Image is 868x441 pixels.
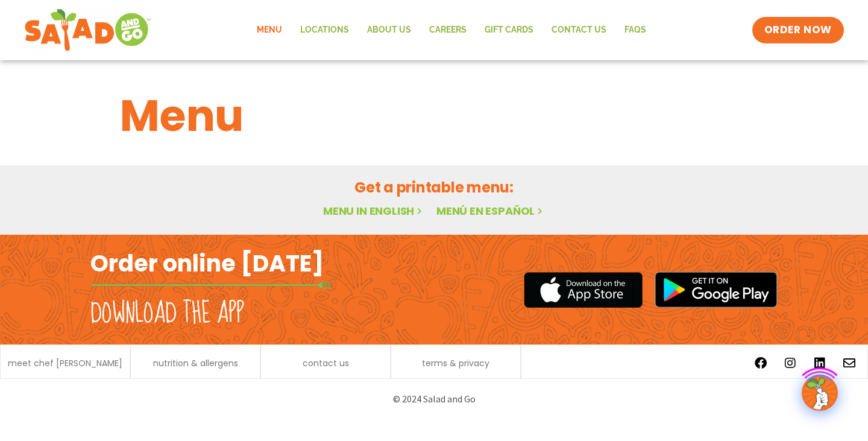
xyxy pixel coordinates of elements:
a: nutrition & allergens [153,359,238,367]
a: Menu in English [323,203,424,218]
h1: Menu [120,83,748,148]
a: About Us [358,16,420,44]
h2: Order online [DATE] [90,249,324,278]
nav: Menu [248,16,655,44]
img: new-SAG-logo-768×292 [24,6,151,54]
img: fork [90,282,332,288]
h2: Get a printable menu: [120,177,748,198]
a: meet chef [PERSON_NAME] [8,359,122,367]
a: Menu [248,16,291,44]
img: appstore [524,270,643,309]
a: contact us [303,359,349,367]
a: Careers [420,16,476,44]
span: ORDER NOW [764,23,832,37]
a: terms & privacy [422,359,489,367]
a: Locations [291,16,358,44]
a: Menú en español [436,203,545,218]
a: ORDER NOW [752,17,844,43]
a: FAQs [615,16,655,44]
h2: Download the app [90,297,244,331]
img: google_play [655,271,778,308]
a: GIFT CARDS [476,16,542,44]
a: Contact Us [542,16,615,44]
p: © 2024 Salad and Go [96,391,772,407]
